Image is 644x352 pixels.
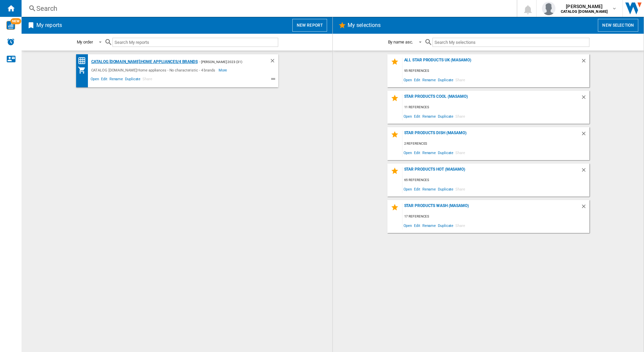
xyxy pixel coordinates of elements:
span: Rename [108,76,124,84]
div: Star Products Wash (masamo) [402,203,581,212]
h2: My reports [35,19,63,32]
span: Rename [421,112,437,121]
span: Duplicate [437,148,454,157]
span: Open [90,76,100,84]
span: Open [402,148,413,157]
img: wise-card.svg [6,21,15,30]
div: CATALOG [DOMAIN_NAME]:Home appliances - No characteristic - 4 brands [90,66,219,74]
span: Share [454,148,466,157]
span: Edit [413,148,421,157]
div: Price Matrix [78,57,90,65]
span: Share [454,75,466,84]
span: Rename [421,148,437,157]
h2: My selections [346,19,382,32]
button: New report [292,19,327,32]
span: Duplicate [437,112,454,121]
span: Duplicate [437,75,454,84]
div: 2 references [402,140,589,148]
div: My order [77,39,93,45]
div: Delete [269,58,278,66]
span: Open [402,184,413,194]
span: Rename [421,75,437,84]
span: Edit [413,184,421,194]
b: CATALOG [DOMAIN_NAME] [561,9,608,14]
span: Rename [421,184,437,194]
div: Star Products Hot (masamo) [402,167,581,176]
div: By name asc. [388,39,413,45]
div: Star Products Cool (masamo) [402,94,581,103]
div: 95 references [402,67,589,75]
span: Share [454,184,466,194]
div: Delete [581,94,589,103]
span: Share [454,221,466,230]
div: All star products UK (masamo) [402,58,581,67]
div: Delete [581,167,589,176]
span: Open [402,112,413,121]
span: Edit [413,112,421,121]
img: profile.jpg [542,2,555,15]
div: Delete [581,130,589,140]
span: Duplicate [437,221,454,230]
div: 65 references [402,176,589,184]
span: Share [141,76,153,84]
span: Duplicate [124,76,141,84]
img: alerts-logo.svg [7,38,15,46]
div: - [PERSON_NAME] 2023 (31) [198,58,256,66]
span: Edit [413,75,421,84]
div: Delete [581,203,589,212]
input: Search My selections [432,38,589,47]
span: Edit [413,221,421,230]
span: Edit [100,76,108,84]
div: Search [36,4,499,13]
span: Rename [421,221,437,230]
span: Open [402,221,413,230]
span: Share [454,112,466,121]
span: [PERSON_NAME] [561,3,608,10]
span: Open [402,75,413,84]
span: Duplicate [437,184,454,194]
div: Delete [581,58,589,67]
input: Search My reports [112,38,278,47]
div: 17 references [402,212,589,221]
div: CATALOG [DOMAIN_NAME]:Home appliances/4 brands [90,58,198,66]
div: 11 references [402,103,589,112]
button: New selection [598,19,638,32]
span: More [219,66,228,74]
div: My Assortment [78,66,90,74]
div: Star Products Dish (masamo) [402,130,581,140]
span: NEW [10,18,21,24]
